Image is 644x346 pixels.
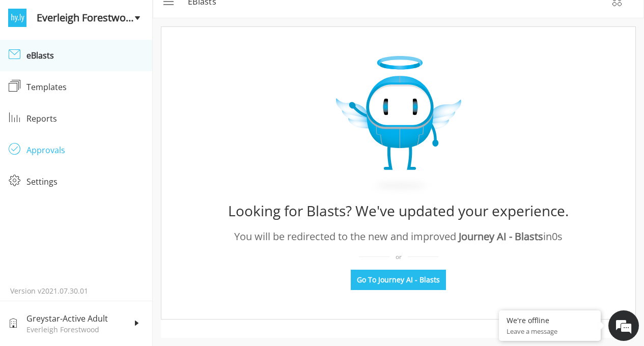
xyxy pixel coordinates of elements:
[26,144,145,156] div: Approvals
[26,112,145,125] div: Reports
[357,275,440,285] span: Go To Journey AI - Blasts
[26,81,145,93] div: Templates
[228,198,569,223] div: Looking for Blasts? We've updated your experience.
[507,327,593,336] p: Leave a message
[8,9,26,27] img: logo
[234,229,563,244] div: You will be redirected to the new and improved in 0 s
[507,315,593,325] div: We're offline
[26,49,145,62] div: eBlasts
[26,176,145,188] div: Settings
[37,10,134,25] span: Everleigh Forestwood Leasing
[359,252,438,262] div: or
[336,56,461,195] img: expiry_Image
[459,229,543,243] span: Journey AI - Blasts
[351,270,446,290] button: Go To Journey AI - Blasts
[10,286,142,296] p: Version v2021.07.30.01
